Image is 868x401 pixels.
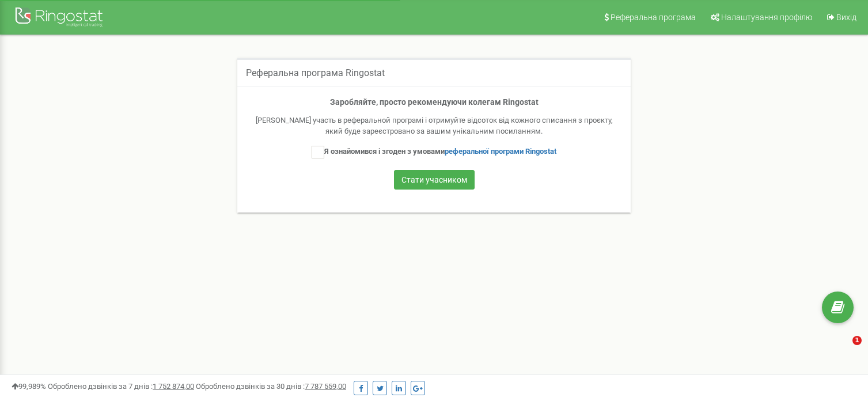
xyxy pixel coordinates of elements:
span: Реферальна програма [611,13,696,22]
span: 99,989% [12,382,46,391]
h4: Заробляйте, просто рекомендуючи колегам Ringostat [249,98,620,107]
iframe: Intercom live chat [829,336,856,364]
span: Оброблено дзвінків за 30 днів : [196,382,346,391]
u: 7 787 559,00 [305,382,346,391]
span: 1 [852,336,862,345]
label: Я ознайомився і згоден з умовами [312,146,556,158]
h5: Реферальна програма Ringostat [246,68,385,78]
span: Вихід [836,13,856,22]
button: Стати учасником [394,170,475,190]
a: реферальної програми Ringostat [445,147,556,156]
span: Оброблено дзвінків за 7 днів : [48,382,194,391]
u: 1 752 874,00 [153,382,194,391]
span: Налаштування профілю [721,13,812,22]
div: [PERSON_NAME] участь в реферальной програмі і отримуйте відсоток від кожного списання з проєкту, ... [249,115,620,137]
